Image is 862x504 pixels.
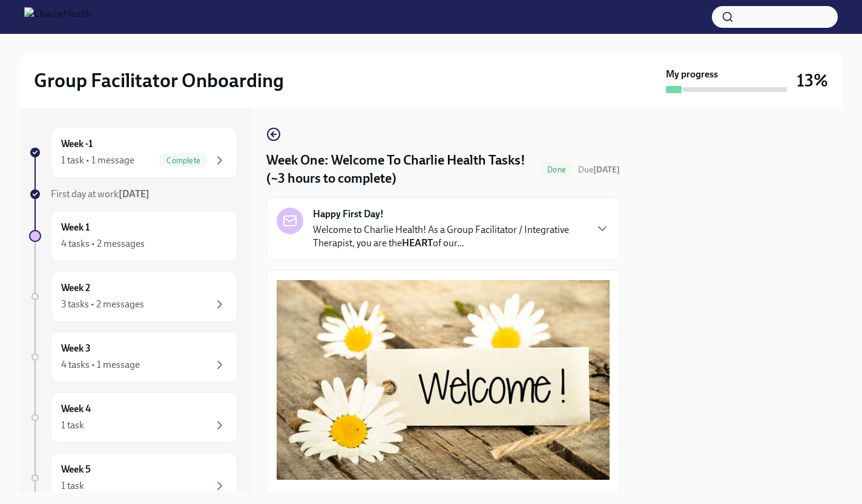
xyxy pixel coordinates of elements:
span: Due [578,165,620,175]
span: First day at work [51,188,150,200]
strong: [DATE] [119,188,150,200]
strong: Happy First Day! [313,208,384,221]
a: Week 34 tasks • 1 message [29,332,237,382]
a: First day at work[DATE] [29,188,237,201]
h6: Week -1 [61,137,93,151]
h6: Week 5 [61,463,91,476]
span: Done [540,165,573,174]
div: 1 task • 1 message [61,154,134,167]
div: 4 tasks • 2 messages [61,237,145,250]
img: CharlieHealth [24,7,91,27]
button: Zoom image [277,280,610,480]
div: 4 tasks • 1 message [61,358,140,371]
div: 3 tasks • 2 messages [61,298,144,311]
h6: Week 1 [61,221,90,234]
h2: Group Facilitator Onboarding [34,68,284,93]
a: Week 14 tasks • 2 messages [29,211,237,261]
strong: HEART [402,237,433,249]
div: 1 task [61,419,84,432]
h3: 13% [797,70,828,91]
a: Week 23 tasks • 2 messages [29,271,237,322]
p: Welcome to Charlie Health! As a Group Facilitator / Integrative Therapist, you are the of our... [313,223,585,250]
a: Week -11 task • 1 messageComplete [29,127,237,178]
span: August 18th, 2025 10:00 [578,164,620,175]
strong: [DATE] [593,165,620,175]
h4: Week One: Welcome To Charlie Health Tasks! (~3 hours to complete) [266,151,535,188]
strong: My progress [666,68,718,81]
h6: Week 3 [61,342,91,355]
a: Week 41 task [29,392,237,443]
a: Week 51 task [29,453,237,503]
span: Complete [159,156,208,165]
h6: Week 2 [61,281,90,295]
h6: Week 4 [61,402,91,416]
div: 1 task [61,479,84,493]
